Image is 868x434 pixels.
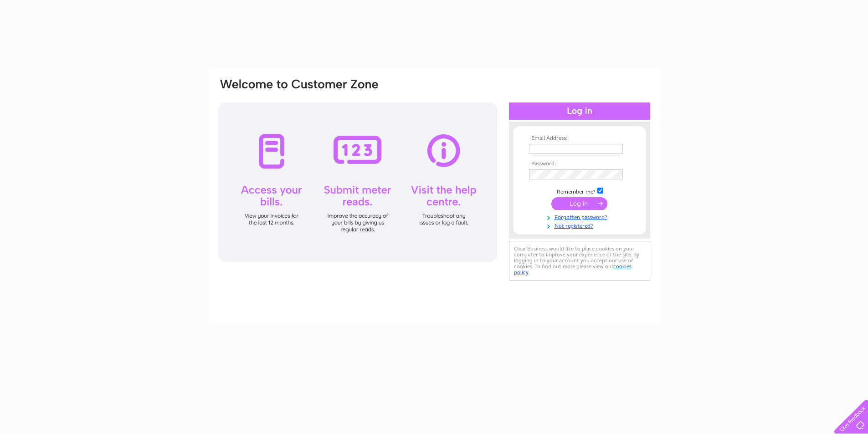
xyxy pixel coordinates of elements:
[527,186,632,195] td: Remember me?
[509,241,650,281] div: Clear Business would like to place cookies on your computer to improve your experience of the sit...
[514,263,632,276] a: cookies policy
[527,161,632,167] th: Password:
[529,212,632,221] a: Forgotten password?
[551,197,607,210] input: Submit
[527,135,632,142] th: Email Address:
[529,221,632,230] a: Not registered?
